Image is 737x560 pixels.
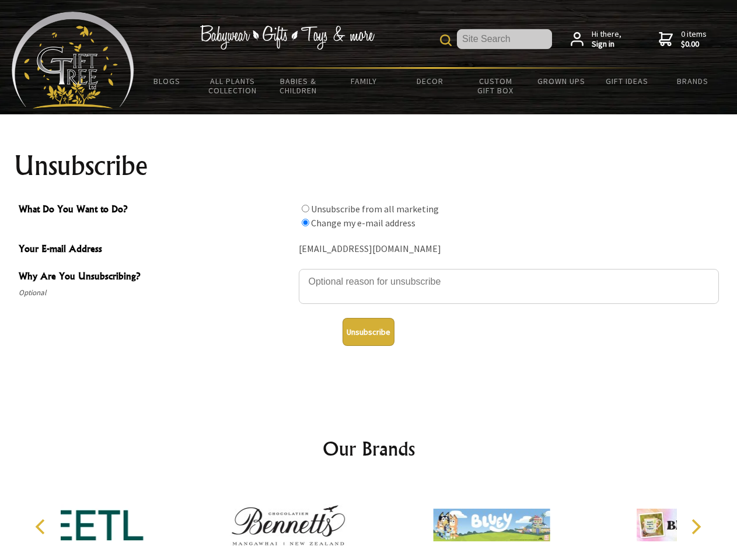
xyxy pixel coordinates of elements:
img: Babywear - Gifts - Toys & more [200,25,375,50]
button: Unsubscribe [343,318,394,346]
a: Gift Ideas [594,69,660,93]
img: product search [440,34,452,46]
button: Next [683,514,708,540]
a: All Plants Collection [200,69,266,103]
input: What Do You Want to Do? [302,205,309,212]
input: Site Search [457,29,552,49]
a: Brands [660,69,726,93]
a: 0 items$0.00 [659,29,707,50]
h2: Our Brands [23,435,714,463]
label: Change my e-mail address [311,217,415,229]
textarea: Why Are You Unsubscribing? [299,269,719,304]
img: Babyware - Gifts - Toys and more... [12,12,134,108]
span: What Do You Want to Do? [19,202,293,219]
strong: Sign in [592,39,621,50]
button: Previous [29,514,55,540]
div: [EMAIL_ADDRESS][DOMAIN_NAME] [299,240,719,258]
label: Unsubscribe from all marketing [311,203,439,215]
span: Your E-mail Address [19,242,293,258]
a: Family [331,69,397,93]
a: Custom Gift Box [463,69,529,103]
a: Grown Ups [528,69,594,93]
input: What Do You Want to Do? [302,219,309,226]
h1: Unsubscribe [14,152,724,180]
span: Why Are You Unsubscribing? [19,269,293,286]
span: 0 items [681,29,707,50]
span: Hi there, [592,29,621,50]
a: Decor [397,69,463,93]
span: Optional [19,286,293,300]
a: Babies & Children [266,69,331,103]
strong: $0.00 [681,39,707,50]
a: BLOGS [134,69,200,93]
a: Hi there,Sign in [571,29,621,50]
